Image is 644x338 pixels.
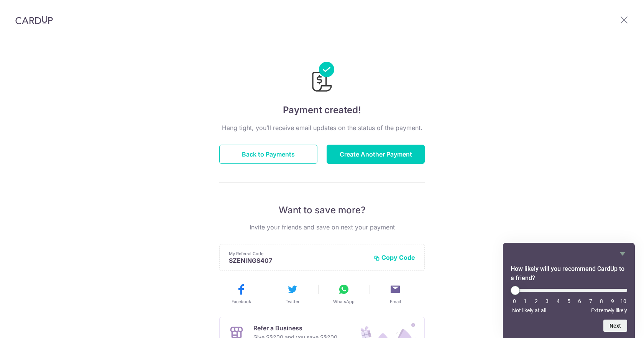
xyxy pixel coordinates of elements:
[270,283,315,305] button: Twitter
[327,145,425,164] button: Create Another Payment
[576,298,583,304] li: 6
[15,15,53,25] img: CardUp
[219,145,317,164] button: Back to Payments
[286,298,299,305] span: Twitter
[390,298,401,305] span: Email
[232,298,251,305] span: Facebook
[565,298,573,304] li: 5
[219,283,264,305] button: Facebook
[219,223,425,232] p: Invite your friends and save on next your payment
[591,307,627,313] span: Extremely likely
[598,298,605,304] li: 8
[618,249,627,258] button: Hide survey
[310,62,334,94] img: Payments
[587,298,595,304] li: 7
[521,298,529,304] li: 1
[532,298,540,304] li: 2
[333,298,355,305] span: WhatsApp
[321,283,366,305] button: WhatsApp
[511,249,627,332] div: How likely will you recommend CardUp to a friend? Select an option from 0 to 10, with 0 being Not...
[219,123,425,132] p: Hang tight, you’ll receive email updates on the status of the payment.
[229,257,368,264] p: SZENINGS407
[229,251,368,257] p: My Referral Code
[253,323,337,333] p: Refer a Business
[554,298,562,304] li: 4
[219,103,425,117] h4: Payment created!
[374,254,415,261] button: Copy Code
[603,320,627,332] button: Next question
[373,283,418,305] button: Email
[219,204,425,216] p: Want to save more?
[543,298,551,304] li: 3
[511,298,518,304] li: 0
[609,298,616,304] li: 9
[619,298,627,304] li: 10
[512,307,546,313] span: Not likely at all
[511,286,627,313] div: How likely will you recommend CardUp to a friend? Select an option from 0 to 10, with 0 being Not...
[511,264,627,283] h2: How likely will you recommend CardUp to a friend? Select an option from 0 to 10, with 0 being Not...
